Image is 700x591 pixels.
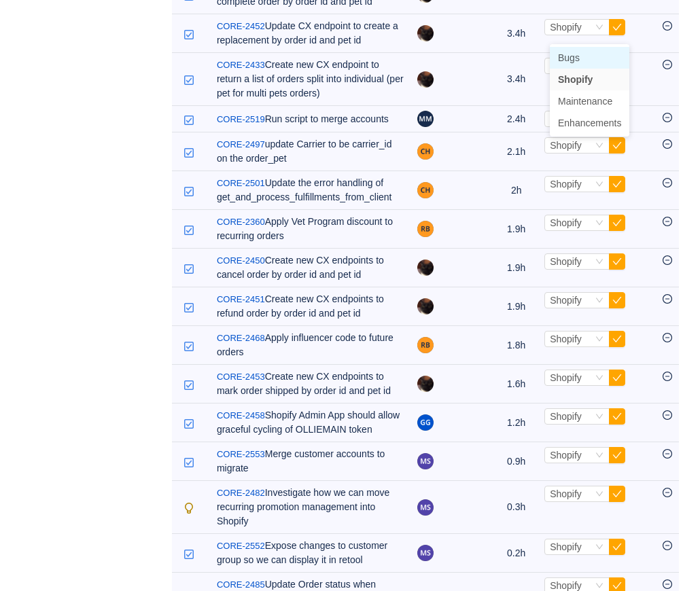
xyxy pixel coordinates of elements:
[663,178,672,187] i: icon: minus-circle
[663,372,672,381] i: icon: minus-circle
[183,75,194,86] img: 10318
[210,481,410,534] td: Investigate how we can move recurring promotion management into Shopify
[417,221,434,237] img: RB
[417,143,434,160] img: CH
[495,249,538,287] td: 1.9h
[595,180,603,190] i: icon: down
[663,217,672,226] i: icon: minus-circle
[217,58,265,72] a: CORE-2433
[595,141,603,151] i: icon: down
[417,182,434,198] img: CH
[183,380,194,391] img: 10318
[217,177,265,190] a: CORE-2501
[217,215,265,229] a: CORE-2360
[210,326,410,365] td: Apply influencer code to future orders
[495,171,538,210] td: 2h
[183,115,194,126] img: 10318
[417,453,434,469] img: MS
[550,411,582,422] span: Shopify
[663,579,672,589] i: icon: minus-circle
[495,53,538,106] td: 3.4h
[495,442,538,481] td: 0.9h
[417,376,434,392] img: JC
[595,581,603,591] i: icon: down
[217,448,265,461] a: CORE-2553
[183,503,194,514] img: 10322
[595,543,603,552] i: icon: down
[550,179,582,190] span: Shopify
[550,295,582,306] span: Shopify
[558,118,621,128] span: Enhancements
[495,404,538,442] td: 1.2h
[417,111,434,127] img: MM
[550,580,582,591] span: Shopify
[609,176,625,192] button: icon: check
[183,264,194,274] img: 10318
[595,490,603,499] i: icon: down
[550,217,582,228] span: Shopify
[210,404,410,442] td: Shopify Admin App should allow graceful cycling of OLLIEMAIN token
[183,549,194,560] img: 10318
[417,414,434,431] img: GG
[609,253,625,270] button: icon: check
[609,292,625,308] button: icon: check
[210,442,410,481] td: Merge customer accounts to migrate
[183,457,194,468] img: 10318
[210,249,410,287] td: Create new CX endpoints to cancel order by order id and pet id
[663,541,672,550] i: icon: minus-circle
[663,449,672,459] i: icon: minus-circle
[550,140,582,151] span: Shopify
[609,331,625,347] button: icon: check
[417,259,434,276] img: JC
[183,29,194,40] img: 10318
[663,488,672,497] i: icon: minus-circle
[495,132,538,171] td: 2.1h
[609,486,625,502] button: icon: check
[558,96,612,107] span: Maintenance
[558,74,593,85] span: Shopify
[495,365,538,404] td: 1.6h
[217,254,265,268] a: CORE-2450
[217,293,265,306] a: CORE-2451
[217,113,265,126] a: CORE-2519
[595,374,603,383] i: icon: down
[210,365,410,404] td: Create new CX endpoints to mark order shipped by order id and pet id
[609,408,625,425] button: icon: check
[210,287,410,326] td: Create new CX endpoints to refund order by order id and pet id
[210,14,410,53] td: Update CX endpoint to create a replacement by order id and pet id
[595,451,603,461] i: icon: down
[495,326,538,365] td: 1.8h
[663,294,672,304] i: icon: minus-circle
[595,412,603,422] i: icon: down
[558,52,580,63] span: Bugs
[217,409,265,423] a: CORE-2458
[217,370,265,384] a: CORE-2453
[595,296,603,306] i: icon: down
[210,534,410,573] td: Expose changes to customer group so we can display it in retool
[217,138,265,151] a: CORE-2497
[495,14,538,53] td: 3.4h
[417,337,434,353] img: RB
[550,488,582,499] span: Shopify
[663,113,672,122] i: icon: minus-circle
[595,219,603,228] i: icon: down
[495,534,538,573] td: 0.2h
[417,298,434,315] img: JC
[210,171,410,210] td: Update the error handling of get_and_process_fulfillments_from_client
[183,225,194,236] img: 10318
[663,255,672,265] i: icon: minus-circle
[663,410,672,420] i: icon: minus-circle
[210,132,410,171] td: update Carrier to be carrier_id on the order_pet
[663,333,672,342] i: icon: minus-circle
[609,215,625,231] button: icon: check
[550,541,582,552] span: Shopify
[609,447,625,463] button: icon: check
[183,341,194,352] img: 10318
[609,137,625,154] button: icon: check
[210,53,410,106] td: Create new CX endpoint to return a list of orders split into individual (per pet for multi pets o...
[663,139,672,149] i: icon: minus-circle
[417,499,434,516] img: MS
[183,186,194,197] img: 10318
[609,539,625,555] button: icon: check
[609,370,625,386] button: icon: check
